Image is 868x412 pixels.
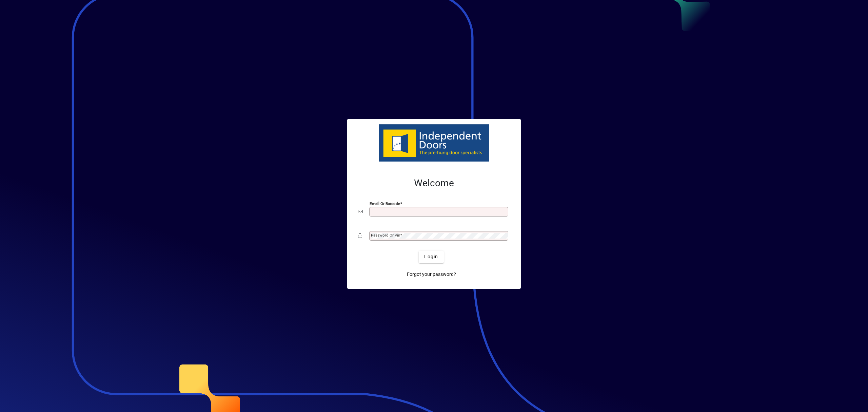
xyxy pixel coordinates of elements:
mat-label: Email or Barcode [370,201,400,206]
a: Forgot your password? [404,268,459,281]
mat-label: Password or Pin [371,233,400,238]
span: Forgot your password? [407,271,456,278]
span: Login [424,253,438,260]
h2: Welcome [358,177,510,189]
button: Login [419,251,443,263]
